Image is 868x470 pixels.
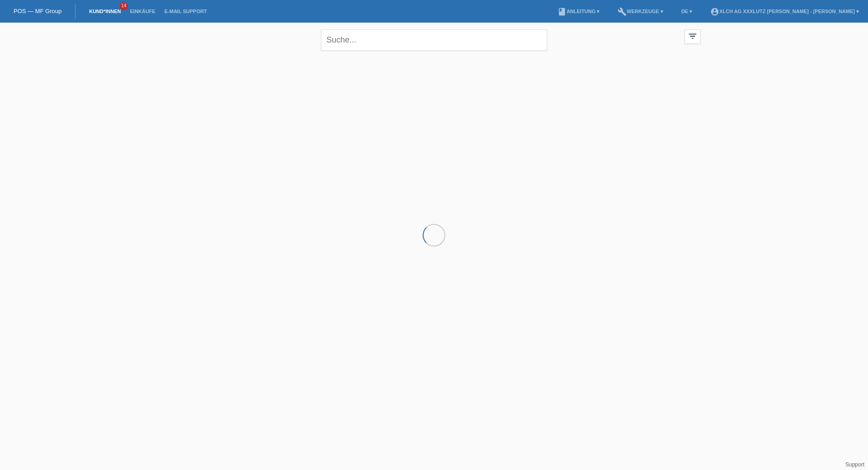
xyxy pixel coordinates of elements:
a: E-Mail Support [160,9,212,14]
i: build [618,7,627,16]
span: 14 [120,2,128,10]
a: POS — MF Group [14,8,61,14]
a: Support [845,461,864,468]
a: Kund*innen [85,9,125,14]
i: filter_list [688,31,698,41]
a: buildWerkzeuge ▾ [613,9,668,14]
a: account_circleXLCH AG XXXLutz [PERSON_NAME] - [PERSON_NAME] ▾ [706,9,863,14]
a: Einkäufe [125,9,160,14]
input: Suche... [321,29,547,51]
a: bookAnleitung ▾ [553,9,604,14]
a: DE ▾ [677,9,697,14]
i: account_circle [710,7,719,16]
i: book [557,7,566,16]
